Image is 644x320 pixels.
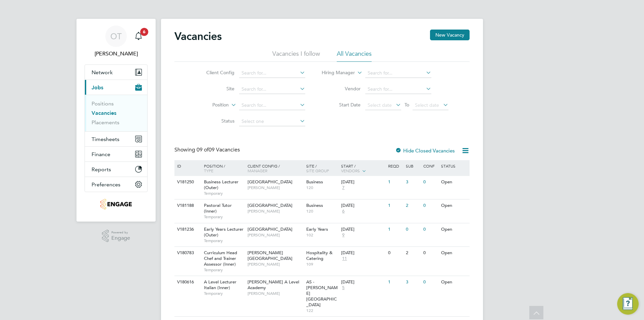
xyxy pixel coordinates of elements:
button: Timesheets [85,132,147,146]
div: 1 [386,276,404,288]
span: [PERSON_NAME][GEOGRAPHIC_DATA] [248,250,292,261]
span: OT [110,32,122,41]
div: Reqd [386,160,404,172]
a: 6 [132,26,145,47]
div: 0 [386,247,404,259]
span: 109 [306,262,338,267]
div: Site / [305,160,340,176]
span: 6 [140,28,148,36]
label: Start Date [322,102,361,108]
span: [GEOGRAPHIC_DATA] [248,202,292,208]
span: Temporary [204,291,244,296]
div: Open [439,199,469,212]
div: Open [439,247,469,259]
span: 09 Vacancies [197,146,240,153]
span: Select date [415,102,439,108]
span: Oli Thomas [85,50,148,58]
span: Temporary [204,238,244,243]
span: Network [92,69,113,76]
button: Preferences [85,177,147,192]
input: Select one [239,117,305,126]
span: 120 [306,209,338,214]
span: Jobs [92,84,103,91]
a: Positions [92,100,114,107]
div: Open [439,276,469,288]
div: Client Config / [246,160,305,176]
span: Hospitality & Catering [306,250,332,261]
span: Type [204,168,213,173]
span: Pastoral Tutor (Inner) [204,202,232,214]
div: [DATE] [341,250,385,256]
div: [DATE] [341,227,385,232]
span: Select date [368,102,392,108]
nav: Main navigation [76,19,156,222]
span: Curriculum Head Chef and Trainer Assessor (Inner) [204,250,237,267]
label: Site [196,86,234,92]
label: Position [190,102,229,108]
div: Open [439,176,469,188]
span: A Level Lecturer Italian (Inner) [204,279,236,290]
div: 0 [422,199,439,212]
div: [DATE] [341,203,385,209]
span: 120 [306,185,338,190]
span: 5 [341,285,345,291]
div: 2 [404,247,422,259]
input: Search for... [239,85,305,94]
div: 3 [404,176,422,188]
a: OT[PERSON_NAME] [85,26,148,58]
span: To [402,100,411,109]
span: AS - [PERSON_NAME][GEOGRAPHIC_DATA] [306,279,338,308]
div: 0 [422,247,439,259]
div: 3 [404,276,422,288]
div: 0 [422,276,439,288]
div: 0 [422,223,439,236]
input: Search for... [365,68,431,78]
label: Hiring Manager [316,70,355,76]
label: Client Config [196,70,234,76]
div: 0 [404,223,422,236]
div: Sub [404,160,422,172]
div: [DATE] [341,279,385,285]
span: 11 [341,256,348,262]
span: [PERSON_NAME] [248,185,303,190]
a: Vacancies [92,110,116,116]
img: jambo-logo-retina.png [100,199,131,210]
button: Reports [85,162,147,177]
span: Reports [92,166,111,173]
h2: Vacancies [174,30,222,43]
a: Placements [92,119,119,126]
div: V181188 [175,199,199,212]
button: Finance [85,147,147,162]
span: 102 [306,232,338,238]
label: Status [196,118,234,124]
input: Search for... [239,68,305,78]
span: 6 [341,209,345,214]
div: V180783 [175,247,199,259]
span: 7 [341,185,345,191]
li: All Vacancies [337,50,372,62]
span: 09 of [197,146,209,153]
span: Temporary [204,267,244,273]
div: Start / [339,160,386,177]
span: Business Lecturer (Outer) [204,179,238,190]
span: Early Years Lecturer (Outer) [204,226,244,238]
span: [PERSON_NAME] [248,232,303,238]
span: Site Group [306,168,329,173]
span: Finance [92,151,110,157]
div: 0 [422,176,439,188]
span: 122 [306,308,338,313]
label: Vendor [322,86,361,92]
span: [GEOGRAPHIC_DATA] [248,226,292,232]
div: 1 [386,223,404,236]
button: Jobs [85,80,147,95]
span: Early Years [306,226,328,232]
span: Timesheets [92,136,119,142]
span: Preferences [92,181,120,188]
div: V180616 [175,276,199,288]
button: New Vacancy [430,30,470,40]
span: Vendors [341,168,360,173]
span: Business [306,202,323,208]
span: Temporary [204,214,244,220]
label: Hide Closed Vacancies [395,147,455,154]
div: Status [439,160,469,172]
